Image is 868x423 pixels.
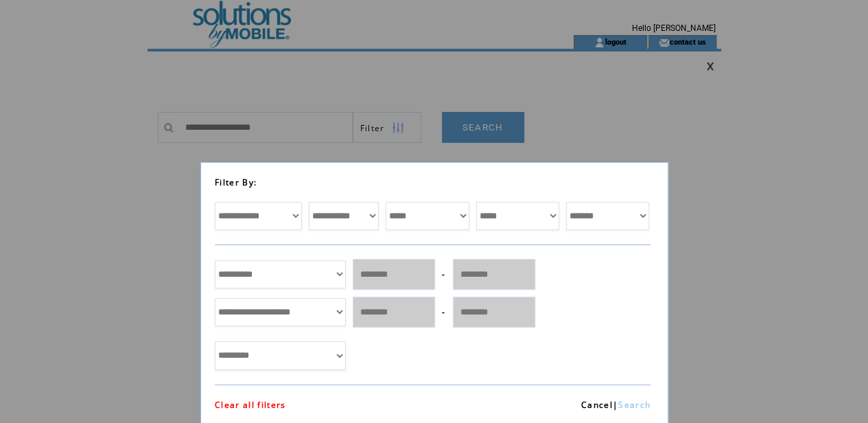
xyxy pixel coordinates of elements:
span: - [442,268,445,280]
a: Cancel [581,399,613,411]
span: - [442,306,445,318]
a: Clear all filters [215,399,286,411]
a: Search [618,399,650,411]
span: | [613,399,618,411]
span: Filter By: [215,176,257,188]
